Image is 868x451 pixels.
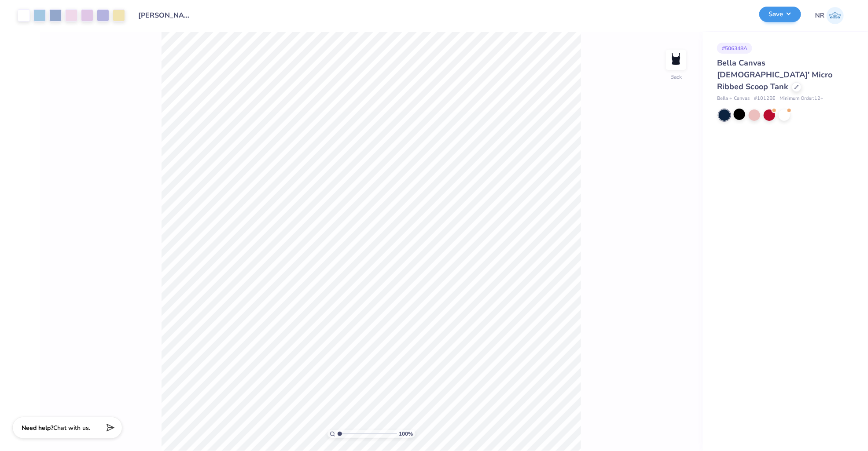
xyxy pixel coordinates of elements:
span: 100 % [399,430,413,438]
div: Back [670,73,682,81]
a: NR [815,7,844,24]
span: Chat with us. [53,424,90,432]
span: Minimum Order: 12 + [780,95,824,102]
img: Natalie Rivera [827,7,844,24]
span: Bella + Canvas [717,95,750,102]
strong: Need help? [22,424,53,432]
img: Back [667,51,685,69]
button: Save [759,7,801,22]
div: # 506348A [717,43,752,54]
span: Bella Canvas [DEMOGRAPHIC_DATA]' Micro Ribbed Scoop Tank [717,58,832,92]
span: # 1012BE [754,95,775,102]
input: Untitled Design [132,7,196,24]
span: NR [815,11,824,21]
